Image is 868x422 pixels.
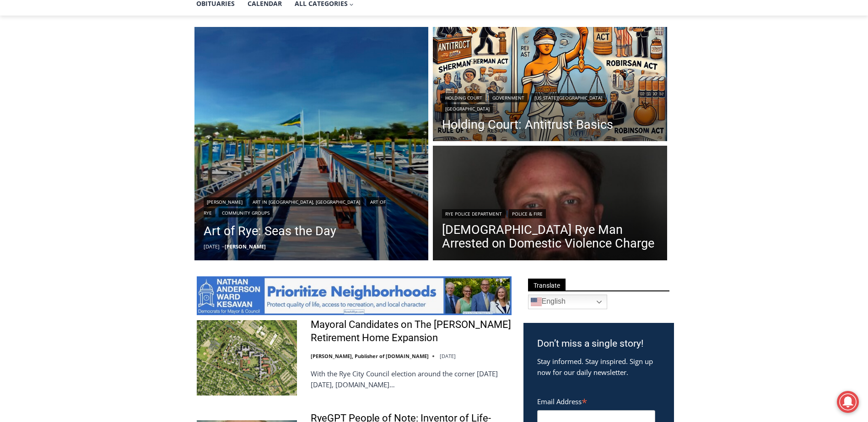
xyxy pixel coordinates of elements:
[225,243,266,250] a: [PERSON_NAME]
[537,392,655,409] label: Email Address
[442,118,658,132] a: Holding Court: Antitrust Basics
[440,353,456,359] time: [DATE]
[311,353,429,359] a: [PERSON_NAME], Publisher of [DOMAIN_NAME]
[537,356,660,378] p: Stay informed. Stay inspired. Sign up now for our daily newsletter.
[442,104,493,113] a: [GEOGRAPHIC_DATA]
[433,146,667,263] img: (PHOTO: Rye PD arrested Michael P. O’Connell, age 42 of Rye, NY, on a domestic violence charge on...
[249,197,363,206] a: Art in [GEOGRAPHIC_DATA], [GEOGRAPHIC_DATA]
[311,368,512,390] p: With the Rye City Council election around the corner [DATE][DATE], [DOMAIN_NAME]…
[220,89,443,114] a: Intern @ [DOMAIN_NAME]
[222,243,225,250] span: –
[528,279,566,291] span: Translate
[194,27,429,261] img: [PHOTO: Seas the Day - Shenorock Shore Club Marina, Rye 36” X 48” Oil on canvas, Commissioned & E...
[204,222,420,240] a: Art of Rye: Seas the Day
[509,209,546,218] a: Police & Fire
[442,93,485,102] a: Holding Court
[194,27,429,261] a: Read More Art of Rye: Seas the Day
[442,209,505,218] a: Rye Police Department
[204,197,246,206] a: [PERSON_NAME]
[311,318,512,344] a: Mayoral Candidates on The [PERSON_NAME] Retirement Home Expansion
[433,27,667,144] a: Read More Holding Court: Antitrust Basics
[489,93,528,102] a: Government
[537,337,660,351] h3: Don’t miss a single story!
[204,243,220,250] time: [DATE]
[442,91,658,113] div: | | |
[219,208,273,217] a: Community Groups
[433,146,667,263] a: Read More 42 Year Old Rye Man Arrested on Domestic Violence Charge
[531,296,542,307] img: en
[528,295,607,309] a: English
[442,207,658,218] div: |
[442,223,658,250] a: [DEMOGRAPHIC_DATA] Rye Man Arrested on Domestic Violence Charge
[204,195,420,217] div: | | |
[231,0,432,89] div: "[PERSON_NAME] and I covered the [DATE] Parade, which was a really eye opening experience as I ha...
[433,27,667,144] img: Holding Court Anti Trust Basics Illustration DALLE 2025-10-14
[197,320,297,395] img: Mayoral Candidates on The Osborn Retirement Home Expansion
[239,91,424,111] span: Intern @ [DOMAIN_NAME]
[531,93,605,102] a: [US_STATE][GEOGRAPHIC_DATA]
